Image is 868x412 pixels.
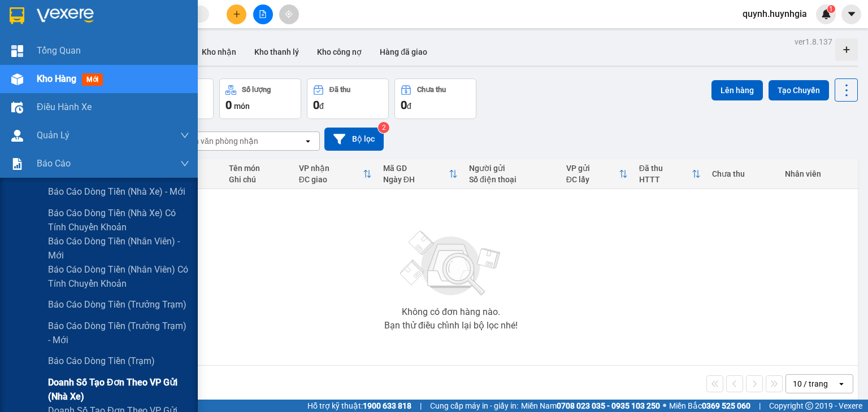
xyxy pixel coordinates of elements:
[669,400,750,412] span: Miền Bắc
[324,128,384,151] button: Bộ lọc
[841,5,861,24] button: caret-down
[48,262,189,291] span: Báo cáo dòng tiền (nhân viên) có tính chuyển khoản
[37,128,70,142] span: Quản Lý
[561,159,633,189] th: Toggle SortBy
[785,169,852,178] div: Nhân viên
[319,102,324,111] span: đ
[11,102,23,113] img: warehouse-icon
[234,102,250,111] span: món
[363,401,411,410] strong: 1900 633 818
[299,175,363,184] div: ĐC giao
[285,10,293,18] span: aim
[378,122,389,133] sup: 2
[566,164,619,173] div: VP gửi
[639,175,692,184] div: HTTT
[219,78,301,119] button: Số lượng0món
[233,10,241,18] span: plus
[242,86,271,94] div: Số lượng
[795,36,832,48] div: ver 1.8.137
[402,308,500,317] div: Không có đơn hàng nào.
[293,159,377,189] th: Toggle SortBy
[469,175,555,184] div: Số điện thoại
[633,159,706,189] th: Toggle SortBy
[253,5,273,24] button: file-add
[702,401,750,410] strong: 0369 525 060
[407,102,411,111] span: đ
[769,80,829,100] button: Tạo Chuyến
[180,131,189,140] span: down
[401,98,407,112] span: 0
[847,9,857,19] span: caret-down
[82,73,103,86] span: mới
[307,400,411,412] span: Hỗ trợ kỹ thuật:
[827,5,835,13] sup: 1
[734,7,816,21] span: quynh.huynhgia
[11,158,23,170] img: solution-icon
[384,321,518,330] div: Bạn thử điều chỉnh lại bộ lọc nhé!
[557,401,660,410] strong: 0708 023 035 - 0935 103 250
[303,137,313,146] svg: open
[245,38,308,65] button: Kho thanh lý
[821,9,831,19] img: icon-new-feature
[566,175,619,184] div: ĐC lấy
[308,38,371,65] button: Kho công nợ
[313,98,319,112] span: 0
[417,86,446,94] div: Chưa thu
[229,175,288,184] div: Ghi chú
[11,73,23,85] img: warehouse-icon
[180,159,189,168] span: down
[48,234,189,262] span: Báo cáo dòng tiền (nhân viên) - mới
[11,130,23,142] img: warehouse-icon
[227,5,246,24] button: plus
[793,378,828,389] div: 10 / trang
[663,404,666,408] span: ⚪️
[837,379,846,388] svg: open
[383,175,449,184] div: Ngày ĐH
[180,135,258,147] div: Chọn văn phòng nhận
[521,400,660,412] span: Miền Nam
[430,400,518,412] span: Cung cấp máy in - giấy in:
[225,98,232,112] span: 0
[299,164,363,173] div: VP nhận
[11,45,23,57] img: dashboard-icon
[48,319,189,347] span: Báo cáo dòng tiền (trưởng trạm) - mới
[279,5,299,24] button: aim
[639,164,692,173] div: Đã thu
[712,169,774,178] div: Chưa thu
[329,86,350,94] div: Đã thu
[307,78,389,119] button: Đã thu0đ
[10,7,24,24] img: logo-vxr
[37,100,92,114] span: Điều hành xe
[469,164,555,173] div: Người gửi
[229,164,288,173] div: Tên món
[37,73,76,84] span: Kho hàng
[259,10,267,18] span: file-add
[394,78,476,119] button: Chưa thu0đ
[377,159,463,189] th: Toggle SortBy
[420,400,422,412] span: |
[394,224,507,303] img: svg+xml;base64,PHN2ZyBjbGFzcz0ibGlzdC1wbHVnX19zdmciIHhtbG5zPSJodHRwOi8vd3d3LnczLm9yZy8yMDAwL3N2Zy...
[193,38,245,65] button: Kho nhận
[37,156,71,170] span: Báo cáo
[829,5,833,13] span: 1
[48,206,189,234] span: Báo cáo dòng tiền (nhà xe) có tính chuyển khoản
[48,375,189,404] span: Doanh số tạo đơn theo VP gửi (nhà xe)
[805,402,813,410] span: copyright
[48,185,185,199] span: Báo cáo dòng tiền (nhà xe) - mới
[48,297,186,312] span: Báo cáo dòng tiền (trưởng trạm)
[711,80,763,100] button: Lên hàng
[371,38,436,65] button: Hàng đã giao
[759,400,761,412] span: |
[48,354,155,368] span: Báo cáo dòng tiền (trạm)
[37,43,81,58] span: Tổng Quan
[835,38,858,61] div: Tạo kho hàng mới
[383,164,449,173] div: Mã GD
